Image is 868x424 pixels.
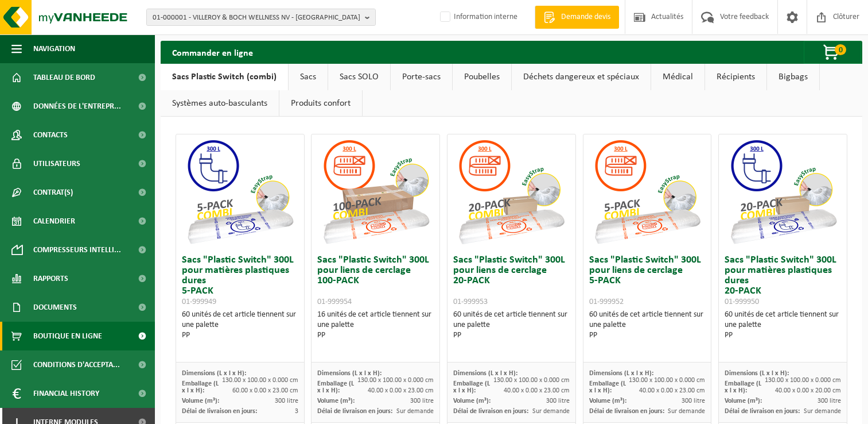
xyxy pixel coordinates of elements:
span: 01-999950 [725,298,759,306]
span: Emballage (L x l x H): [725,380,761,394]
div: 60 unités de cet article tiennent sur une palette [453,310,570,341]
span: Volume (m³): [725,398,762,404]
span: Délai de livraison en jours: [725,408,800,415]
span: Volume (m³): [453,398,491,404]
div: PP [453,330,570,341]
span: Demande devis [558,11,613,23]
span: Emballage (L x l x H): [317,380,354,394]
span: Tableau de bord [33,63,95,92]
div: PP [317,330,434,341]
a: Bigbags [767,64,819,90]
div: 16 unités de cet article tiennent sur une palette [317,310,434,341]
h3: Sacs "Plastic Switch" 300L pour liens de cerclage 100-PACK [317,255,434,307]
span: 40.00 x 0.00 x 20.00 cm [775,387,841,394]
span: Emballage (L x l x H): [453,380,490,394]
span: Dimensions (L x l x H): [589,370,653,377]
span: 01-999953 [453,298,488,306]
span: Financial History [33,379,99,408]
span: 130.00 x 100.00 x 0.000 cm [222,377,298,384]
span: Navigation [33,34,75,63]
img: 01-999950 [726,134,840,249]
span: 60.00 x 0.00 x 23.00 cm [232,387,298,394]
span: 40.00 x 0.00 x 23.00 cm [368,387,434,394]
span: Calendrier [33,207,75,236]
span: Rapports [33,264,68,293]
span: 130.00 x 100.00 x 0.000 cm [629,377,705,384]
span: Dimensions (L x l x H): [182,370,246,377]
span: Emballage (L x l x H): [182,380,219,394]
span: 300 litre [818,398,841,404]
a: Récipients [705,64,766,90]
img: 01-999949 [182,134,297,249]
span: 130.00 x 100.00 x 0.000 cm [493,377,570,384]
div: 60 unités de cet article tiennent sur une palette [725,310,841,341]
span: Compresseurs intelli... [33,236,121,264]
img: 01-999953 [454,134,569,249]
span: Données de l'entrepr... [33,92,121,121]
span: 130.00 x 100.00 x 0.000 cm [357,377,434,384]
span: 300 litre [682,398,705,404]
h2: Commander en ligne [161,41,264,63]
span: Sur demande [396,408,434,415]
span: 01-999952 [589,298,624,306]
span: 40.00 x 0.00 x 23.00 cm [504,387,570,394]
img: 01-999954 [318,134,433,249]
div: 60 unités de cet article tiennent sur une palette [589,310,706,341]
span: Boutique en ligne [33,322,102,350]
span: 40.00 x 0.00 x 23.00 cm [639,387,705,394]
span: Sur demande [532,408,570,415]
a: Demande devis [535,6,619,29]
img: 01-999952 [590,134,704,249]
span: Dimensions (L x l x H): [453,370,517,377]
div: PP [725,330,841,341]
a: Sacs SOLO [328,64,390,90]
span: Conditions d'accepta... [33,350,120,379]
span: Utilisateurs [33,149,80,178]
h3: Sacs "Plastic Switch" 300L pour liens de cerclage 5-PACK [589,255,706,307]
span: 300 litre [410,398,434,404]
a: Sacs Plastic Switch (combi) [161,64,288,90]
span: Volume (m³): [589,398,626,404]
span: Délai de livraison en jours: [589,408,664,415]
span: Dimensions (L x l x H): [725,370,789,377]
a: Porte-sacs [391,64,452,90]
div: PP [589,330,706,341]
a: Médical [651,64,704,90]
span: 0 [835,44,846,55]
button: 0 [804,41,861,64]
label: Information interne [438,9,517,26]
h3: Sacs "Plastic Switch" 300L pour matières plastiques dures 5-PACK [182,255,298,307]
span: Emballage (L x l x H): [589,380,626,394]
h3: Sacs "Plastic Switch" 300L pour matières plastiques dures 20-PACK [725,255,841,307]
span: Délai de livraison en jours: [317,408,392,415]
span: Volume (m³): [317,398,355,404]
a: Poubelles [453,64,511,90]
a: Sacs [289,64,328,90]
span: Sur demande [804,408,841,415]
span: Dimensions (L x l x H): [317,370,382,377]
span: 01-999949 [182,298,216,306]
a: Déchets dangereux et spéciaux [512,64,651,90]
span: Contrat(s) [33,178,73,207]
span: 300 litre [275,398,298,404]
button: 01-000001 - VILLEROY & BOCH WELLNESS NV - [GEOGRAPHIC_DATA] [146,9,376,26]
span: Délai de livraison en jours: [182,408,257,415]
div: PP [182,330,298,341]
a: Produits confort [279,90,362,117]
span: Sur demande [668,408,705,415]
span: 01-000001 - VILLEROY & BOCH WELLNESS NV - [GEOGRAPHIC_DATA] [153,9,360,26]
h3: Sacs "Plastic Switch" 300L pour liens de cerclage 20-PACK [453,255,570,307]
a: Systèmes auto-basculants [161,90,279,117]
span: 300 litre [546,398,570,404]
span: 3 [295,408,298,415]
div: 60 unités de cet article tiennent sur une palette [182,310,298,341]
span: Délai de livraison en jours: [453,408,528,415]
span: Documents [33,293,77,322]
span: 130.00 x 100.00 x 0.000 cm [765,377,841,384]
span: Volume (m³): [182,398,219,404]
span: 01-999954 [317,298,352,306]
span: Contacts [33,121,68,149]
